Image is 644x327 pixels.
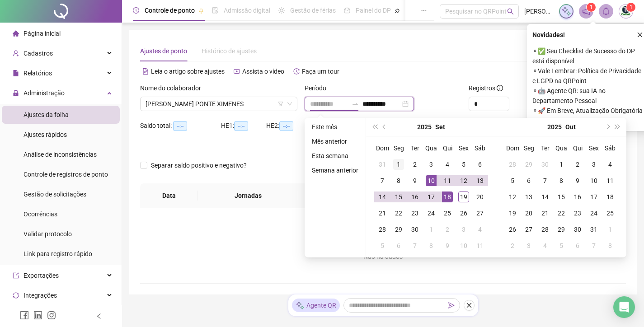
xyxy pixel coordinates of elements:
div: 17 [426,192,437,202]
button: year panel [417,118,432,136]
div: 9 [409,175,420,186]
td: 2025-09-21 [374,205,390,221]
div: 29 [393,224,404,235]
div: 6 [572,240,583,251]
button: prev-year [380,118,390,136]
span: notification [582,7,590,15]
span: 1 [630,4,633,10]
div: 1 [393,159,404,170]
span: send [448,302,455,308]
div: 12 [458,175,469,186]
button: super-next-year [613,118,623,136]
span: Separar saldo positivo e negativo? [147,160,250,170]
div: 31 [588,224,599,235]
span: bell [602,7,610,15]
td: 2025-10-08 [553,173,569,189]
span: [PERSON_NAME] [524,6,554,16]
div: 13 [475,175,485,186]
div: 3 [588,159,599,170]
div: 1 [605,224,616,235]
td: 2025-09-05 [456,156,472,173]
td: 2025-09-29 [390,221,407,238]
th: Qui [439,140,456,156]
td: 2025-10-29 [553,221,569,238]
td: 2025-10-03 [586,156,602,173]
span: Registros [469,83,503,93]
td: 2025-10-23 [569,205,586,221]
span: down [287,101,292,107]
div: 14 [540,192,550,202]
td: 2025-09-30 [407,221,423,238]
th: Ter [407,140,423,156]
td: 2025-11-07 [586,238,602,254]
td: 2025-09-18 [439,189,456,205]
td: 2025-10-22 [553,205,569,221]
div: 16 [572,192,583,202]
td: 2025-10-07 [407,238,423,254]
td: 2025-09-12 [456,173,472,189]
td: 2025-10-24 [586,205,602,221]
span: linkedin [33,311,42,320]
td: 2025-10-03 [456,221,472,238]
td: 2025-10-04 [602,156,618,173]
td: 2025-10-31 [586,221,602,238]
span: Ajustes de ponto [140,47,187,55]
div: 3 [458,224,469,235]
div: 10 [458,240,469,251]
th: Ter [537,140,553,156]
div: 11 [442,175,453,186]
button: super-prev-year [370,118,380,136]
span: info-circle [497,85,503,91]
div: 7 [540,175,550,186]
li: Semana anterior [308,165,362,176]
sup: Atualize o seu contato no menu Meus Dados [626,3,635,12]
div: 27 [475,208,485,219]
img: sparkle-icon.fc2bf0ac1784a2077858766a79e2daf3.svg [296,301,305,310]
th: Entrada 1 [298,183,361,208]
div: 27 [523,224,534,235]
td: 2025-09-04 [439,156,456,173]
span: youtube [234,68,240,75]
div: 7 [409,240,420,251]
td: 2025-10-05 [374,238,390,254]
div: HE 1: [221,121,266,131]
div: 14 [377,192,388,202]
td: 2025-09-14 [374,189,390,205]
div: 30 [572,224,583,235]
span: Cadastros [24,50,53,57]
th: Data [140,183,198,208]
sup: 1 [587,3,596,12]
div: 12 [507,192,518,202]
div: 29 [556,224,567,235]
th: Dom [504,140,521,156]
td: 2025-10-01 [423,221,439,238]
div: 6 [475,159,485,170]
th: Seg [390,140,407,156]
button: next-year [602,118,612,136]
td: 2025-10-13 [521,189,537,205]
span: Admissão digital [224,7,270,14]
td: 2025-09-30 [537,156,553,173]
span: close [466,302,472,308]
img: 69183 [619,5,633,18]
span: Ajustes da folha [24,111,69,118]
span: --:-- [279,121,293,131]
div: 5 [458,159,469,170]
span: Controle de ponto [145,7,195,14]
div: 4 [475,224,485,235]
td: 2025-09-15 [390,189,407,205]
div: 16 [409,192,420,202]
td: 2025-10-10 [586,173,602,189]
td: 2025-10-14 [537,189,553,205]
div: 11 [605,175,616,186]
span: sun [278,7,285,14]
div: 24 [426,208,437,219]
label: Nome do colaborador [140,83,207,93]
div: 25 [605,208,616,219]
span: Administração [24,89,65,97]
span: filter [278,101,283,107]
span: pushpin [395,8,400,14]
div: 23 [572,208,583,219]
span: Ajustes rápidos [24,131,67,138]
span: 1 [590,4,593,10]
